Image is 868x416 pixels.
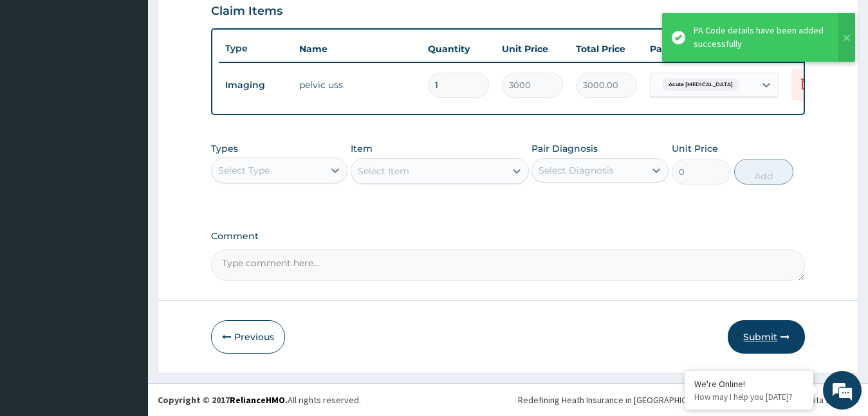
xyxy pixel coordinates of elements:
a: RelianceHMO [230,394,285,406]
td: pelvic uss [293,72,421,98]
textarea: Type your message and hit 'Enter' [6,278,245,323]
div: Chat with us now [67,72,216,89]
div: Redefining Heath Insurance in [GEOGRAPHIC_DATA] using Telemedicine and Data Science! [518,393,858,406]
button: Add [734,159,793,185]
th: Quantity [421,36,495,62]
h3: Claim Items [211,5,282,19]
label: Item [351,142,373,155]
th: Pair Diagnosis [643,36,785,62]
p: How may I help you today? [694,392,804,402]
th: Unit Price [495,36,569,62]
th: Total Price [569,36,643,62]
img: d_794563401_company_1708531726252_794563401 [24,64,52,96]
label: Comment [211,231,806,242]
button: Submit [728,320,805,354]
div: Minimize live chat window [211,6,242,37]
div: Select Diagnosis [539,164,614,177]
div: We're Online! [694,378,804,390]
div: Select Type [218,164,270,177]
label: Pair Diagnosis [531,142,598,155]
button: Previous [211,320,285,354]
th: Name [293,36,421,62]
td: Imaging [219,73,293,97]
span: We're online! [75,125,178,255]
label: Unit Price [672,142,718,155]
strong: Copyright © 2017 . [158,394,288,406]
span: Acute [MEDICAL_DATA] [662,78,739,91]
div: PA Code details have been added successfully [694,24,826,51]
th: Type [219,37,293,60]
footer: All rights reserved. [148,383,868,416]
label: Types [211,143,238,154]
